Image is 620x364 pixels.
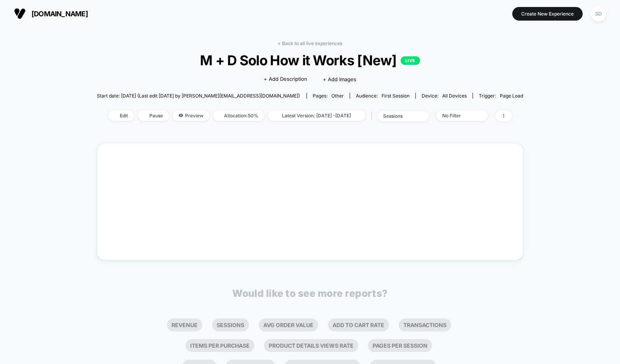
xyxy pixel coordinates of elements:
a: < Back to all live experiences [278,40,342,46]
button: Create New Experience [512,7,583,21]
li: Transactions [399,319,451,331]
div: Trigger: [479,93,523,99]
div: SD [591,6,606,21]
button: SD [588,6,608,22]
div: sessions [383,113,414,119]
li: Items Per Purchase [186,339,254,352]
span: other [331,93,344,99]
div: Audience: [356,93,410,99]
span: First Session [382,93,410,99]
p: LIVE [401,56,420,65]
li: Add To Cart Rate [328,319,389,331]
li: Revenue [167,319,202,331]
span: all devices [442,93,467,99]
span: + Add Images [323,76,356,82]
button: [DOMAIN_NAME] [12,7,90,20]
li: Pages Per Session [368,339,432,352]
span: Edit [108,110,134,121]
li: Product Details Views Rate [264,339,358,352]
span: M + D Solo How it Works [New] [118,52,502,68]
span: Start date: [DATE] (Last edit [DATE] by [PERSON_NAME][EMAIL_ADDRESS][DOMAIN_NAME]) [97,93,300,99]
span: Device: [415,93,473,99]
span: + Add Description [264,75,307,83]
span: Pause [138,110,169,121]
span: Preview [173,110,209,121]
div: Pages: [313,93,344,99]
span: | [369,110,377,122]
img: Visually logo [14,8,26,19]
span: [DOMAIN_NAME] [32,10,88,18]
li: Sessions [212,319,249,331]
div: No Filter [442,113,473,118]
li: Avg Order Value [259,319,318,331]
span: Allocation: 50% [213,110,264,121]
span: Page Load [500,93,523,99]
p: Would like to see more reports? [232,287,388,299]
span: Latest Version: [DATE] - [DATE] [268,110,365,121]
